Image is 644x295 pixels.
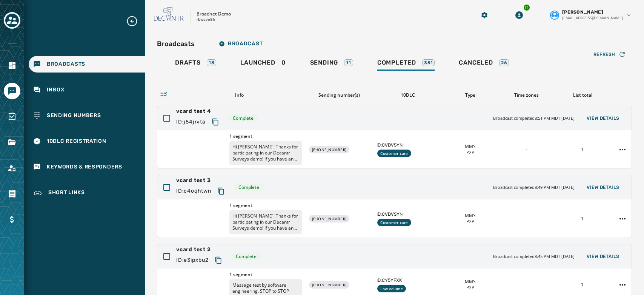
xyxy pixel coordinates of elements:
button: Copy text to clipboard [209,115,222,129]
div: 26 [499,59,509,66]
div: 18 [207,59,217,66]
span: P2P [466,219,474,225]
p: Broadnet Demo [197,11,231,17]
div: - [501,216,552,222]
span: ID: e3ipxbu2 [176,256,209,264]
a: Navigate to Sending Numbers [29,107,145,124]
div: - [501,282,552,288]
div: [PHONE_NUMBER] [309,281,350,289]
span: vcard test 3 [176,177,228,184]
button: Copy text to clipboard [214,184,228,198]
span: Complete [238,184,259,190]
span: Broadcast completed 8:49 PM MDT [DATE] [493,184,575,191]
button: Download Menu [512,8,526,22]
span: 1 segment [229,202,302,209]
span: MMS [465,279,476,285]
div: Customer care [377,150,411,157]
a: Navigate to Messaging [4,83,20,99]
span: MMS [465,213,476,219]
span: 1 segment [229,272,302,278]
span: P2P [466,150,474,156]
button: vcard test 3 action menu [616,213,629,225]
button: Refresh [587,48,632,60]
p: rbwave8h [197,17,215,23]
span: View Details [587,184,619,190]
a: Navigate to Files [4,134,20,151]
span: ID: CVDVSYN [377,211,439,217]
a: Drafts18 [169,55,222,73]
p: Hi [PERSON_NAME]! Thanks for participating in our Decantr Surveys demo! If you have any feedback,... [229,141,302,165]
div: Info [177,92,302,98]
button: Expand sub nav menu [126,15,144,27]
span: ID: CY5YFXK [377,277,439,283]
h2: Broadcasts [157,39,195,49]
a: Navigate to Home [4,57,20,74]
div: 0 [240,59,286,71]
button: Manage global settings [478,8,491,22]
div: 1 [557,147,607,153]
div: 1 [557,216,607,222]
span: ID: CVDVSYN [377,142,439,148]
button: vcard test 2 action menu [616,279,629,291]
span: Keywords & Responders [47,163,122,171]
span: ID: c4oqhtwn [176,187,211,195]
span: vcard test 2 [176,246,225,253]
span: 10DLC Registration [47,137,106,145]
button: vcard test 4 action menu [616,144,629,156]
div: Time zones [501,92,552,98]
button: Broadcast [213,36,269,51]
button: View Details [581,251,626,262]
div: List total [558,92,608,98]
span: Sending Numbers [47,112,101,119]
span: Broadcasts [47,60,85,68]
div: Low volume [377,285,406,292]
button: View Details [581,182,626,193]
a: Canceled26 [453,55,515,73]
span: Broadcast completed 8:45 PM MDT [DATE] [493,253,575,260]
div: [PHONE_NUMBER] [309,146,350,153]
span: P2P [466,285,474,291]
span: Canceled [459,59,493,66]
div: 11 [344,59,353,66]
a: Completed351 [371,55,441,73]
button: Copy text to clipboard [212,253,225,267]
div: 1 [557,282,607,288]
span: Drafts [175,59,201,66]
div: 10DLC [377,92,439,98]
a: Navigate to Broadcasts [29,56,145,73]
span: Complete [236,253,257,259]
p: Hi [PERSON_NAME]! Thanks for participating in our Decantr Surveys demo! If you have any feedback,... [229,210,302,234]
a: Navigate to Orders [4,185,20,202]
a: Navigate to Surveys [4,108,20,125]
a: Sending11 [304,55,359,73]
a: Launched0 [234,55,292,73]
span: vcard test 4 [176,108,222,115]
span: Launched [240,59,275,66]
span: MMS [465,144,476,150]
div: Sending number(s) [308,92,370,98]
div: 11 [523,4,530,11]
span: [EMAIL_ADDRESS][DOMAIN_NAME] [562,15,623,21]
span: View Details [587,115,619,121]
div: Customer care [377,219,411,226]
a: Navigate to Keywords & Responders [29,159,145,175]
span: Completed [377,59,416,66]
a: Navigate to Short Links [29,184,145,202]
span: [PERSON_NAME] [562,9,603,15]
button: Toggle account select drawer [4,12,20,29]
a: Navigate to 10DLC Registration [29,133,145,150]
span: ID: j54jrvta [176,118,206,126]
span: 1 segment [229,133,302,139]
a: Navigate to Inbox [29,82,145,98]
div: [PHONE_NUMBER] [309,215,350,222]
div: 351 [422,59,435,66]
button: View Details [581,113,626,124]
span: Complete [233,115,254,121]
div: Type [445,92,495,98]
span: Sending [310,59,338,66]
a: Navigate to Account [4,160,20,176]
button: User settings [547,6,635,24]
a: Navigate to Billing [4,211,20,228]
div: - [501,147,552,153]
span: Inbox [47,86,65,94]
